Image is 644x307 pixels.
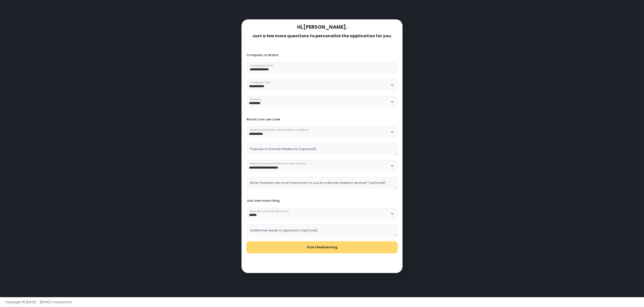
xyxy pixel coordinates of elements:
[246,53,398,57] div: Company or Brand
[246,33,398,39] div: Just a few more questions to personalize the application for you.
[246,241,398,253] button: Start Redirecting
[246,199,398,203] div: Just one more thing
[246,24,398,30] div: Hi, [PERSON_NAME] .
[246,117,398,121] div: About your use case
[5,300,72,304] span: Copyright © [DATE] - [DATE] | Version 1.0.0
